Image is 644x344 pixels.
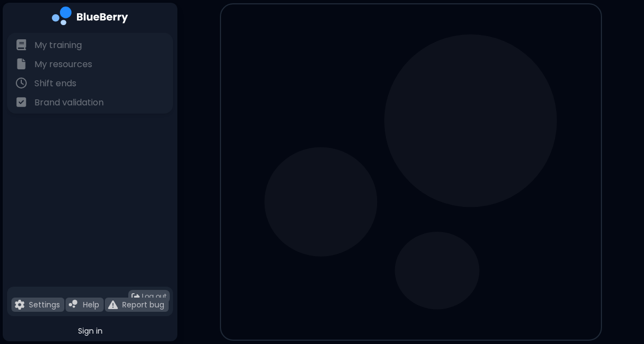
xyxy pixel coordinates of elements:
p: Brand validation [34,96,104,109]
p: Help [83,300,99,310]
p: Report bug [122,300,164,310]
p: My resources [34,58,92,71]
span: Sign in [78,326,103,336]
img: file icon [108,300,118,310]
p: Settings [29,300,60,310]
img: file icon [16,39,27,50]
img: file icon [16,97,27,108]
img: file icon [16,78,27,88]
img: file icon [15,300,25,310]
button: Sign in [7,321,173,341]
img: file icon [16,58,27,69]
span: Log out [142,292,166,301]
p: My training [34,39,82,52]
img: company logo [52,7,128,29]
img: file icon [69,300,79,310]
p: Shift ends [34,77,76,90]
img: logout [132,293,140,301]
